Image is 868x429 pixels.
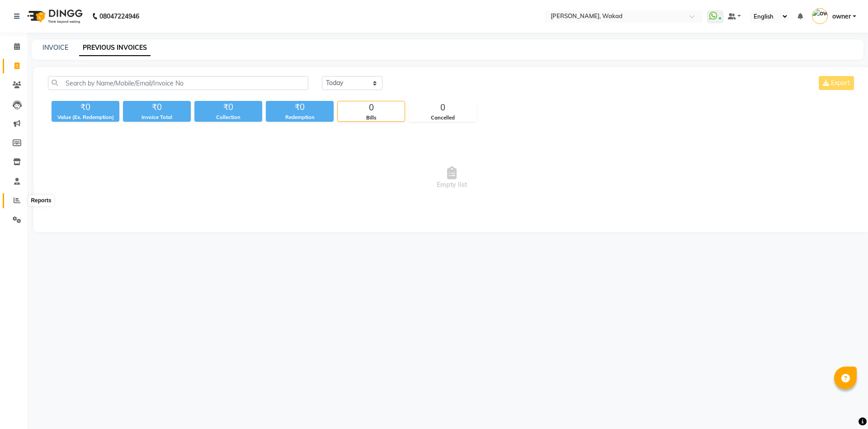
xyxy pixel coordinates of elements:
[48,133,856,223] span: Empty list
[123,101,191,114] div: ₹0
[42,43,68,52] a: INVOICE
[266,101,334,114] div: ₹0
[52,114,119,121] div: Value (Ex. Redemption)
[123,114,191,121] div: Invoice Total
[266,114,334,121] div: Redemption
[409,114,476,122] div: Cancelled
[832,12,851,21] span: owner
[338,114,405,122] div: Bills
[79,40,151,56] a: PREVIOUS INVOICES
[338,101,405,114] div: 0
[99,4,139,29] b: 08047224946
[23,4,85,29] img: logo
[194,101,262,114] div: ₹0
[48,76,308,90] input: Search by Name/Mobile/Email/Invoice No
[812,8,828,24] img: owner
[194,114,262,121] div: Collection
[52,101,119,114] div: ₹0
[28,195,53,206] div: Reports
[409,101,476,114] div: 0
